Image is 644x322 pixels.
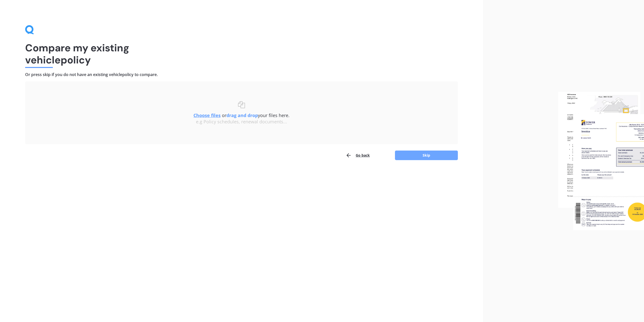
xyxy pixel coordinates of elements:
u: Choose files [193,112,221,118]
h4: Or press skip if you do not have an existing vehicle policy to compare. [25,72,458,77]
div: e.g Policy schedules, renewal documents... [35,119,448,125]
img: files.webp [558,92,644,230]
h1: Compare my existing vehicle policy [25,42,458,66]
button: Go back [346,150,370,160]
b: drag and drop [226,112,258,118]
button: Skip [395,151,458,160]
span: or your files here. [193,112,290,118]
